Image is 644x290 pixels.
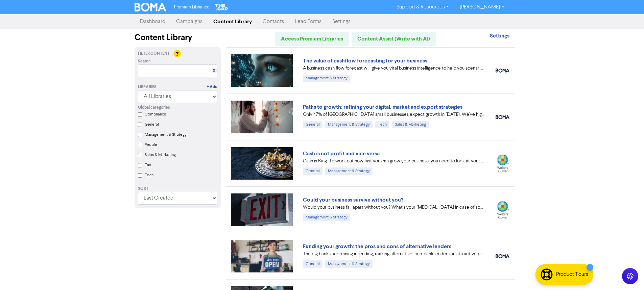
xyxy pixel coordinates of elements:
[257,15,289,28] a: Contacts
[375,121,389,128] div: Tech
[145,132,187,138] label: Management & Strategy
[496,69,509,73] img: boma_accounting
[303,214,350,221] div: Management & Strategy
[303,57,427,64] a: The value of cashflow forecasting for your business
[392,121,429,128] div: Sales & Marketing
[138,84,157,90] div: Libraries
[496,201,509,219] img: wolterskluwer
[454,2,509,12] a: [PERSON_NAME]
[138,105,217,111] div: Global categories
[214,3,229,11] img: The Gap
[303,111,485,118] div: Only 47% of New Zealand small businesses expect growth in 2025. We’ve highlighted four key ways y...
[303,104,462,110] a: Paths to growth: refining your digital, market and export strategies
[174,5,209,9] span: Premium Libraries:
[303,75,350,82] div: Management & Strategy
[490,33,509,39] a: Settings
[303,121,323,128] div: General
[145,152,176,158] label: Sales & Marketing
[391,2,454,12] a: Support & Resources
[138,51,217,57] div: Filter Content
[325,260,373,268] div: Management & Strategy
[208,15,257,28] a: Content Library
[145,122,159,128] label: General
[327,15,356,28] a: Settings
[496,154,509,172] img: wolterskluwer
[303,167,323,175] div: General
[352,32,436,46] a: Content Assist (Write with AI)
[303,158,485,165] div: Cash is King. To work out how fast you can grow your business, you need to look at your projected...
[213,68,215,73] a: X
[303,243,451,250] a: Funding your growth: the pros and cons of alternative lenders
[138,58,151,64] span: Search
[289,15,327,28] a: Lead Forms
[303,196,403,203] a: Could your business survive without you?
[207,84,217,90] a: + Add
[325,167,373,175] div: Management & Strategy
[138,186,217,192] div: Sort
[303,150,380,157] a: Cash is not profit and vice versa
[496,254,509,258] img: boma
[145,142,157,148] label: People
[490,32,509,39] strong: Settings
[145,162,151,168] label: Tax
[303,251,485,258] div: The big banks are reining in lending, making alternative, non-bank lenders an attractive proposit...
[303,260,323,268] div: General
[610,258,644,290] iframe: Chat Widget
[303,65,485,72] div: A business cash flow forecast will give you vital business intelligence to help you scenario-plan...
[303,204,485,211] div: Would your business fall apart without you? What’s your Plan B in case of accident, illness, or j...
[135,15,171,28] a: Dashboard
[145,111,166,117] label: Compliance
[325,121,373,128] div: Management & Strategy
[145,172,153,178] label: Tech
[171,15,208,28] a: Campaigns
[135,32,221,44] div: Content Library
[496,115,509,119] img: boma
[275,32,349,46] a: Access Premium Libraries
[135,3,166,11] img: BOMA Logo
